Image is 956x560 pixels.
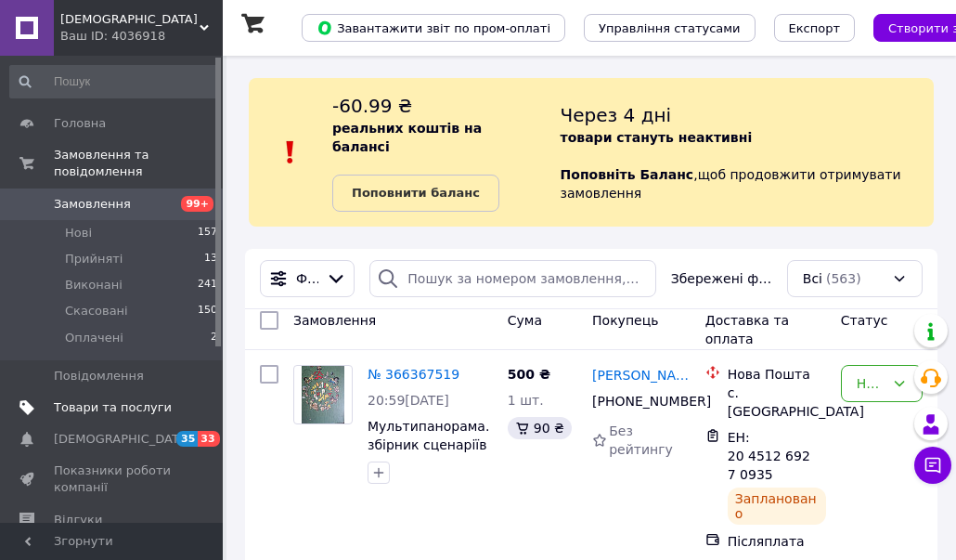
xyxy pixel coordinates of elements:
span: Замовлення [54,196,131,213]
span: Завантажити звіт по пром-оплаті [317,20,550,36]
span: Прийняті [65,251,123,267]
span: Головна [54,115,106,132]
span: Експорт [789,21,841,35]
span: Без рейтингу [609,423,673,457]
span: Через 4 дні [561,104,672,126]
span: Управління статусами [599,21,741,35]
a: Фото товару [293,365,353,424]
span: Нові [65,225,92,241]
span: 99+ [181,196,213,212]
span: Відгуки [54,512,102,528]
span: Фільтри [296,269,318,288]
span: Покупець [592,313,658,328]
span: 33 [198,431,219,447]
span: 157 [198,225,217,241]
input: Пошук за номером замовлення, ПІБ покупця, номером телефону, Email, номером накладної [369,260,655,297]
span: Товари та послуги [54,399,172,416]
div: Ваш ID: 4036918 [60,28,223,45]
button: Завантажити звіт по пром-оплаті [302,14,565,42]
span: 13 [204,251,217,267]
input: Пошук [9,65,219,98]
span: Виконані [65,277,123,293]
span: Оплачені [65,330,123,346]
a: № 366367519 [368,367,459,382]
span: Доставка та оплата [705,313,789,346]
a: Поповнити баланс [332,175,499,212]
span: 1 шт. [508,393,544,408]
b: Поповніть Баланс [561,167,694,182]
div: , щоб продовжити отримувати замовлення [561,93,934,212]
img: Фото товару [302,366,345,423]
button: Експорт [774,14,856,42]
span: Замовлення та повідомлення [54,147,223,180]
div: с. [GEOGRAPHIC_DATA] [728,384,826,421]
span: Всі [803,269,822,288]
span: ЕН: 20 4512 6927 0935 [728,430,810,482]
b: товари стануть неактивні [561,130,753,145]
span: 150 [198,303,217,319]
span: 35 [176,431,198,447]
span: 241 [198,277,217,293]
span: -60.99 ₴ [332,95,412,117]
span: 2 [211,330,217,346]
span: Повідомлення [54,368,144,384]
div: 90 ₴ [508,417,572,439]
span: Замовлення [293,313,376,328]
span: Скасовані [65,303,128,319]
span: 500 ₴ [508,367,550,382]
span: (563) [826,271,861,286]
b: Поповнити баланс [352,186,480,200]
span: Статус [841,313,888,328]
button: Управління статусами [584,14,756,42]
div: Післяплата [728,532,826,551]
b: реальних коштів на балансі [332,121,482,154]
span: Збережені фільтри: [671,269,772,288]
div: Нове [857,373,885,394]
span: 20:59[DATE] [368,393,449,408]
div: [PHONE_NUMBER] [588,388,679,414]
span: [DEMOGRAPHIC_DATA] [54,431,191,448]
span: Показники роботи компанії [54,462,172,496]
button: Чат з покупцем [914,447,951,484]
a: [PERSON_NAME] [592,366,691,384]
span: Cума [508,313,542,328]
div: Заплановано [728,488,826,525]
div: Нова Пошта [728,365,826,384]
a: Мультипанорама. збірник сценаріїв українських мультиплікаць. фільмів [ том 1], мультфільмів ссер ... [368,419,489,545]
img: :exclamation: [277,138,304,166]
span: Бібліофіл [60,11,200,28]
